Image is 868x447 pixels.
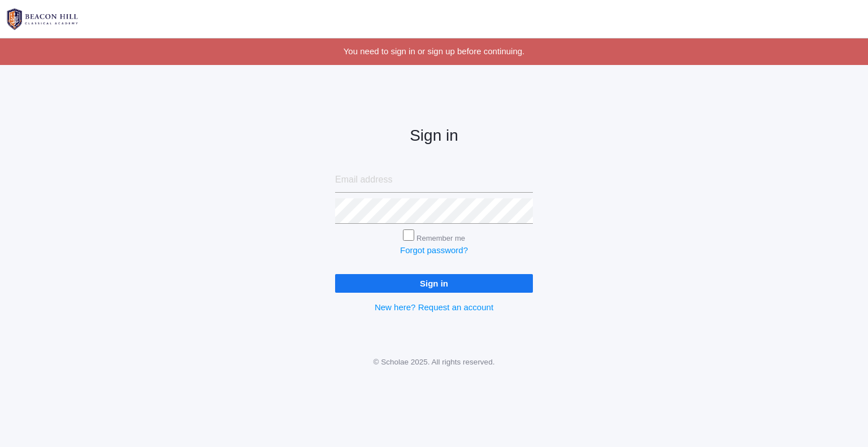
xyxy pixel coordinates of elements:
[400,245,468,255] a: Forgot password?
[416,234,465,242] label: Remember me
[335,274,533,293] input: Sign in
[335,127,533,145] h2: Sign in
[335,167,533,193] input: Email address
[375,302,493,312] a: New here? Request an account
